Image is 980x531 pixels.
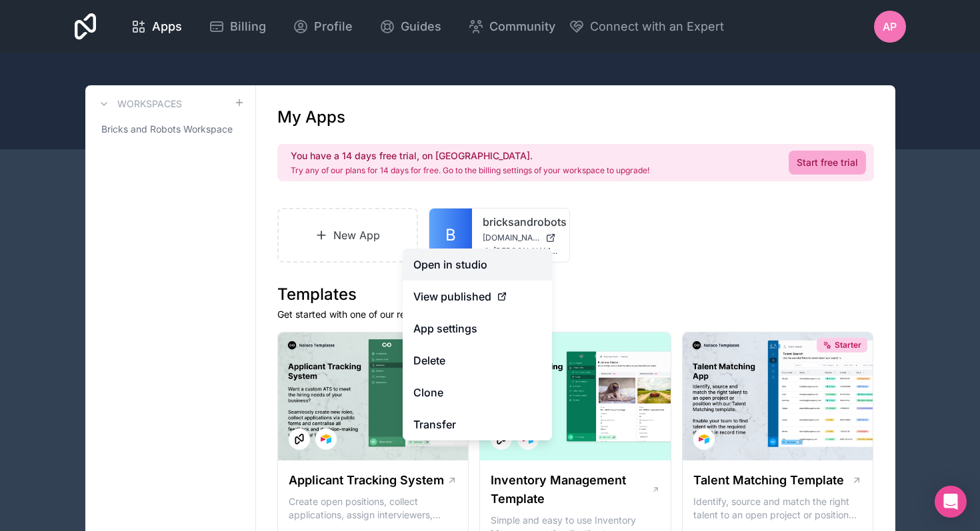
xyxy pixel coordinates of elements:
[483,214,559,230] a: bricksandrobots
[120,12,193,41] a: Apps
[277,284,874,305] h1: Templates
[314,17,353,36] span: Profile
[282,12,363,41] a: Profile
[429,209,472,262] a: B
[693,471,844,490] h1: Talent Matching Template
[403,408,552,440] a: Transfer
[152,17,182,36] span: Apps
[835,340,861,350] span: Starter
[403,249,552,280] a: Open in studio
[230,17,266,36] span: Billing
[101,123,233,136] span: Bricks and Robots Workspace
[291,165,649,176] p: Try any of our plans for 14 days for free. Go to the billing settings of your workspace to upgrade!
[491,471,651,508] h1: Inventory Management Template
[457,12,566,41] a: Community
[489,17,555,36] span: Community
[277,107,345,128] h1: My Apps
[96,117,245,141] a: Bricks and Robots Workspace
[569,17,724,36] button: Connect with an Expert
[590,17,724,36] span: Connect with an Expert
[699,434,709,444] img: Airtable Logo
[289,471,444,490] h1: Applicant Tracking System
[291,149,649,163] h2: You have a 14 days free trial, on [GEOGRAPHIC_DATA].
[117,97,182,111] h3: Workspaces
[413,288,491,304] span: View published
[403,312,552,344] a: App settings
[693,495,863,522] p: Identify, source and match the right talent to an open project or position with our Talent Matchi...
[403,344,552,376] button: Delete
[493,246,559,257] span: [PERSON_NAME][EMAIL_ADDRESS][DOMAIN_NAME]
[401,17,441,36] span: Guides
[277,208,419,263] a: New App
[96,96,182,112] a: Workspaces
[789,151,866,175] a: Start free trial
[483,233,540,243] span: [DOMAIN_NAME]
[289,495,458,522] p: Create open positions, collect applications, assign interviewers, centralise candidate feedback a...
[198,12,277,41] a: Billing
[935,486,967,518] div: Open Intercom Messenger
[321,434,331,444] img: Airtable Logo
[483,233,559,243] a: [DOMAIN_NAME]
[403,280,552,312] a: View published
[403,376,552,408] a: Clone
[883,19,897,35] span: AP
[369,12,452,41] a: Guides
[277,308,874,321] p: Get started with one of our ready-made templates
[445,225,456,246] span: B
